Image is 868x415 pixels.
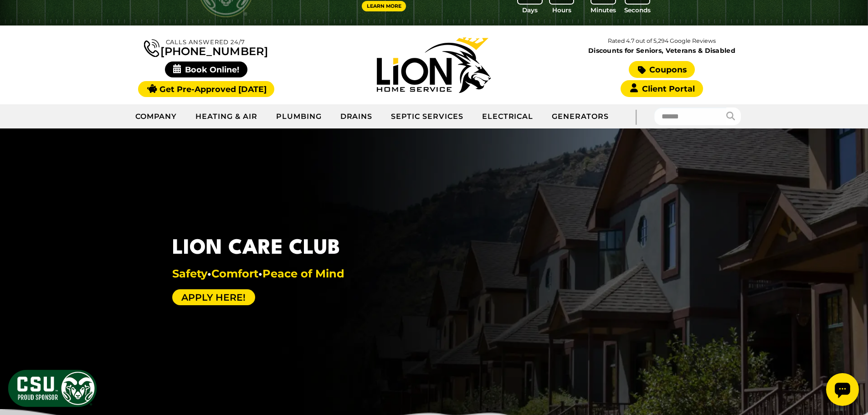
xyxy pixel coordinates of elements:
[382,105,473,128] a: Septic Services
[7,369,98,408] img: CSU Sponsor Badge
[522,5,538,15] span: Days
[138,81,274,97] a: Get Pre-Approved [DATE]
[172,267,344,280] div: Safety Comfort Peace of Mind
[172,233,344,264] h1: Lion Care Club
[473,105,543,128] a: Electrical
[258,267,262,280] span: •
[267,105,331,128] a: Plumbing
[624,5,651,15] span: Seconds
[207,267,211,280] span: •
[543,105,618,128] a: Generators
[548,36,776,46] p: Rated 4.7 out of 5,294 Google Reviews
[4,4,36,36] div: Open chat widget
[552,5,571,15] span: Hours
[550,47,774,54] span: Discounts for Seniors, Veterans & Disabled
[618,104,654,128] div: |
[331,105,382,128] a: Drains
[362,1,406,11] a: Learn More
[629,61,694,78] a: Coupons
[621,80,703,97] a: Client Portal
[377,37,491,93] img: Lion Home Service
[172,289,255,305] a: Apply Here!
[186,105,267,128] a: Heating & Air
[591,5,616,15] span: Minutes
[165,61,247,77] span: Book Online!
[144,37,268,57] a: [PHONE_NUMBER]
[126,105,187,128] a: Company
